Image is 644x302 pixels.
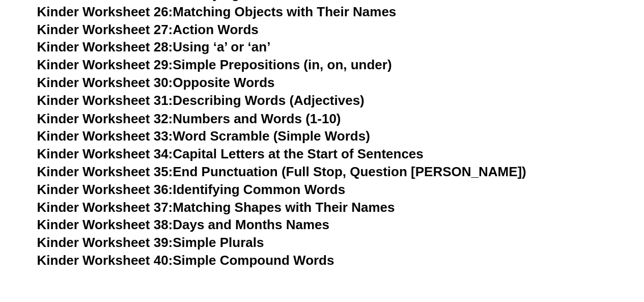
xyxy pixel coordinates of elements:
[37,199,395,214] a: Kinder Worksheet 37:Matching Shapes with Their Names
[37,57,392,72] a: Kinder Worksheet 29:Simple Prepositions (in, on, under)
[37,234,264,250] a: Kinder Worksheet 39:Simple Plurals
[37,163,173,179] span: Kinder Worksheet 35:
[37,57,173,72] span: Kinder Worksheet 29:
[37,181,345,197] a: Kinder Worksheet 36:Identifying Common Words
[37,39,173,54] span: Kinder Worksheet 28:
[37,22,173,37] span: Kinder Worksheet 27:
[37,146,173,161] span: Kinder Worksheet 34:
[37,22,259,37] a: Kinder Worksheet 27:Action Words
[37,75,275,90] a: Kinder Worksheet 30:Opposite Words
[37,199,173,214] span: Kinder Worksheet 37:
[37,234,173,250] span: Kinder Worksheet 39:
[37,4,173,19] span: Kinder Worksheet 26:
[37,39,271,54] a: Kinder Worksheet 28:Using ‘a’ or ‘an’
[37,93,365,108] a: Kinder Worksheet 31:Describing Words (Adjectives)
[37,216,329,232] a: Kinder Worksheet 38:Days and Months Names
[37,75,173,90] span: Kinder Worksheet 30:
[593,253,644,302] iframe: Chat Widget
[37,111,341,126] a: Kinder Worksheet 32:Numbers and Words (1-10)
[37,216,173,232] span: Kinder Worksheet 38:
[37,163,526,179] a: Kinder Worksheet 35:End Punctuation (Full Stop, Question [PERSON_NAME])
[37,181,173,197] span: Kinder Worksheet 36:
[37,128,370,143] a: Kinder Worksheet 33:Word Scramble (Simple Words)
[37,128,173,143] span: Kinder Worksheet 33:
[37,111,173,126] span: Kinder Worksheet 32:
[37,93,173,108] span: Kinder Worksheet 31:
[37,146,424,161] a: Kinder Worksheet 34:Capital Letters at the Start of Sentences
[37,4,397,19] a: Kinder Worksheet 26:Matching Objects with Their Names
[37,252,173,267] span: Kinder Worksheet 40:
[37,252,334,267] a: Kinder Worksheet 40:Simple Compound Words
